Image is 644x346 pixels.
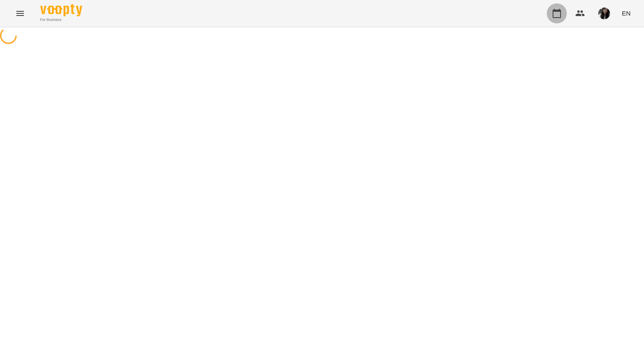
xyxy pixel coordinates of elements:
img: Voopty Logo [40,4,82,16]
button: EN [618,5,634,21]
span: EN [622,9,631,18]
span: For Business [40,17,82,23]
button: Menu [10,3,30,23]
img: d9ea9a7fe13608e6f244c4400442cb9c.jpg [598,8,610,19]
